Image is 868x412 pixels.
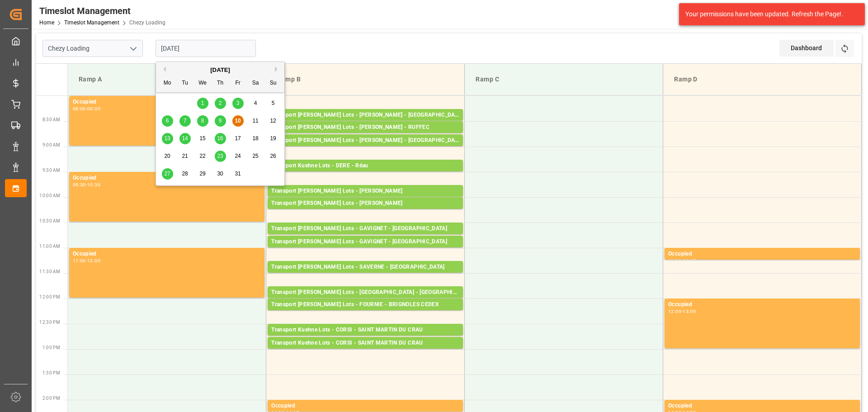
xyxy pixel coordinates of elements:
[271,309,459,317] div: Pallets: 3,TU: 112,City: BRIGNOLES CEDEX,Arrival: [DATE] 00:00:00
[232,133,244,144] div: Choose Friday, October 17th, 2025
[681,309,683,313] div: -
[73,183,86,187] div: 09:30
[271,348,459,355] div: Pallets: ,TU: 15,City: [GEOGRAPHIC_DATA][PERSON_NAME],Arrival: [DATE] 00:00:00
[162,133,173,144] div: Choose Monday, October 13th, 2025
[275,66,280,72] button: Next Month
[270,135,276,142] span: 19
[250,115,261,127] div: Choose Saturday, October 11th, 2025
[86,107,87,111] div: -
[73,98,261,107] div: Occupied
[215,168,226,180] div: Choose Thursday, October 30th, 2025
[271,196,459,204] div: Pallets: 17,TU: 612,City: CARQUEFOU,Arrival: [DATE] 00:00:00
[250,78,261,89] div: Sa
[179,168,191,180] div: Choose Tuesday, October 28th, 2025
[271,170,459,178] div: Pallets: 3,TU: 87,City: [GEOGRAPHIC_DATA],Arrival: [DATE] 00:00:00
[232,115,244,127] div: Choose Friday, October 10th, 2025
[271,199,459,208] div: Transport [PERSON_NAME] Lots - [PERSON_NAME]
[182,135,188,142] span: 14
[215,115,226,127] div: Choose Thursday, October 9th, 2025
[268,115,279,127] div: Choose Sunday, October 12th, 2025
[219,100,222,106] span: 2
[217,170,223,177] span: 30
[668,309,681,313] div: 12:00
[217,153,223,159] span: 23
[235,153,241,159] span: 24
[39,269,60,274] span: 11:30 AM
[271,402,459,411] div: Occupied
[271,120,459,128] div: Pallets: ,TU: 41,City: [GEOGRAPHIC_DATA],Arrival: [DATE] 00:00:00
[73,259,86,263] div: 11:00
[250,151,261,162] div: Choose Saturday, October 25th, 2025
[197,98,208,109] div: Choose Wednesday, October 1st, 2025
[235,118,241,124] span: 10
[42,117,60,122] span: 8:30 AM
[179,151,191,162] div: Choose Tuesday, October 21st, 2025
[250,133,261,144] div: Choose Saturday, October 18th, 2025
[87,183,100,187] div: 10:30
[271,187,459,196] div: Transport [PERSON_NAME] Lots - [PERSON_NAME]
[156,66,284,75] div: [DATE]
[670,71,854,88] div: Ramp D
[215,98,226,109] div: Choose Thursday, October 2nd, 2025
[271,237,459,246] div: Transport [PERSON_NAME] Lots - GAVIGNET - [GEOGRAPHIC_DATA]
[252,153,258,159] span: 25
[271,233,459,241] div: Pallets: 19,TU: 280,City: [GEOGRAPHIC_DATA],Arrival: [DATE] 00:00:00
[87,107,100,111] div: 09:00
[160,66,166,72] button: Previous Month
[156,40,256,57] input: DD-MM-YYYY
[73,107,86,111] div: 08:00
[252,118,258,124] span: 11
[683,259,696,263] div: 11:15
[272,100,275,106] span: 5
[166,118,169,124] span: 6
[271,145,459,153] div: Pallets: ,TU: 444,City: [GEOGRAPHIC_DATA],Arrival: [DATE] 00:00:00
[250,98,261,109] div: Choose Saturday, October 4th, 2025
[235,135,241,142] span: 17
[271,263,459,272] div: Transport [PERSON_NAME] Lots - SAVERNE - [GEOGRAPHIC_DATA]
[268,133,279,144] div: Choose Sunday, October 19th, 2025
[268,98,279,109] div: Choose Sunday, October 5th, 2025
[271,224,459,233] div: Transport [PERSON_NAME] Lots - GAVIGNET - [GEOGRAPHIC_DATA]
[162,78,173,89] div: Mo
[182,170,188,177] span: 28
[215,151,226,162] div: Choose Thursday, October 23rd, 2025
[39,19,54,26] a: Home
[232,151,244,162] div: Choose Friday, October 24th, 2025
[219,118,222,124] span: 9
[274,71,457,88] div: Ramp B
[39,320,60,325] span: 12:30 PM
[270,153,276,159] span: 26
[271,335,459,342] div: Pallets: ,TU: 66,City: [GEOGRAPHIC_DATA][PERSON_NAME],Arrival: [DATE] 00:00:00
[75,71,259,88] div: Ramp A
[86,259,87,263] div: -
[779,40,834,57] div: Dashboard
[271,339,459,348] div: Transport Kuehne Lots - CORSI - SAINT MARTIN DU CRAU
[42,396,60,401] span: 2:00 PM
[87,259,100,263] div: 12:00
[39,193,60,198] span: 10:00 AM
[199,170,205,177] span: 29
[39,294,60,299] span: 12:00 PM
[232,168,244,180] div: Choose Friday, October 31st, 2025
[164,170,170,177] span: 27
[254,100,257,106] span: 4
[271,132,459,140] div: Pallets: 1,TU: 357,City: RUFFEC,Arrival: [DATE] 00:00:00
[268,78,279,89] div: Su
[64,19,119,26] a: Timeslot Management
[164,135,170,142] span: 13
[271,300,459,309] div: Transport [PERSON_NAME] Lots - FOURNIE - BRIGNOLES CEDEX
[685,9,852,19] div: Your permissions have been updated. Refresh the Page!.
[197,115,208,127] div: Choose Wednesday, October 8th, 2025
[42,40,143,57] input: Type to search/select
[236,100,240,106] span: 3
[42,168,60,173] span: 9:30 AM
[199,135,205,142] span: 15
[201,100,204,106] span: 1
[668,250,856,259] div: Occupied
[271,288,459,297] div: Transport [PERSON_NAME] Lots - [GEOGRAPHIC_DATA] - [GEOGRAPHIC_DATA]
[179,115,191,127] div: Choose Tuesday, October 7th, 2025
[73,174,261,183] div: Occupied
[199,153,205,159] span: 22
[73,250,261,259] div: Occupied
[179,133,191,144] div: Choose Tuesday, October 14th, 2025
